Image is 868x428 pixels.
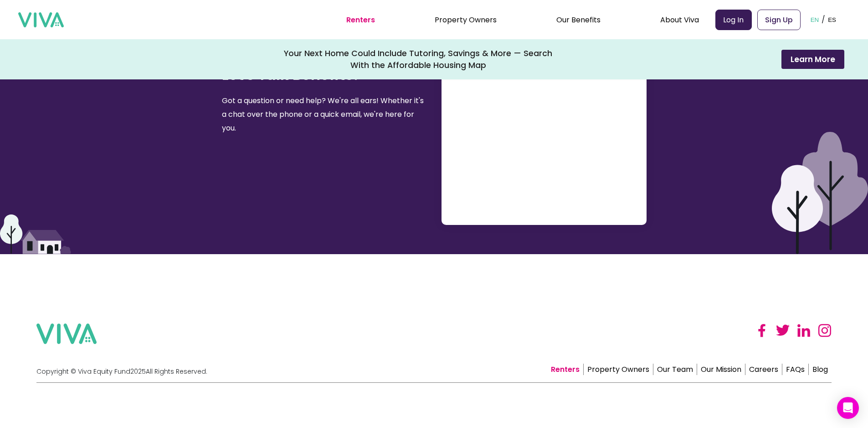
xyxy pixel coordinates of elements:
[584,364,653,375] a: Property Owners
[18,12,64,28] img: viva
[745,364,782,375] a: Careers
[222,94,427,135] p: Got a question or need help? We're all ears! Whether it's a chat over the phone or a quick email,...
[757,10,801,30] a: Sign Up
[653,364,697,375] a: Our Team
[818,324,832,337] img: instagram
[822,13,825,26] p: /
[755,324,769,337] img: facebook
[808,5,822,34] button: EN
[697,364,745,375] a: Our Mission
[284,47,553,71] div: Your Next Home Could Include Tutoring, Savings & More — Search With the Affordable Housing Map
[809,364,832,375] a: Blog
[781,50,844,69] button: Learn More
[36,368,207,375] p: Copyright © Viva Equity Fund 2025 All Rights Reserved.
[782,364,809,375] a: FAQs
[346,15,375,25] a: Renters
[556,8,601,31] div: Our Benefits
[660,8,699,31] div: About Viva
[772,132,868,254] img: two trees
[825,5,839,34] button: ES
[797,324,811,337] img: linked in
[36,324,97,344] img: viva
[837,397,859,419] div: Open Intercom Messenger
[776,324,790,337] img: twitter
[715,10,752,30] a: Log In
[435,15,497,25] a: Property Owners
[547,364,584,375] a: Renters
